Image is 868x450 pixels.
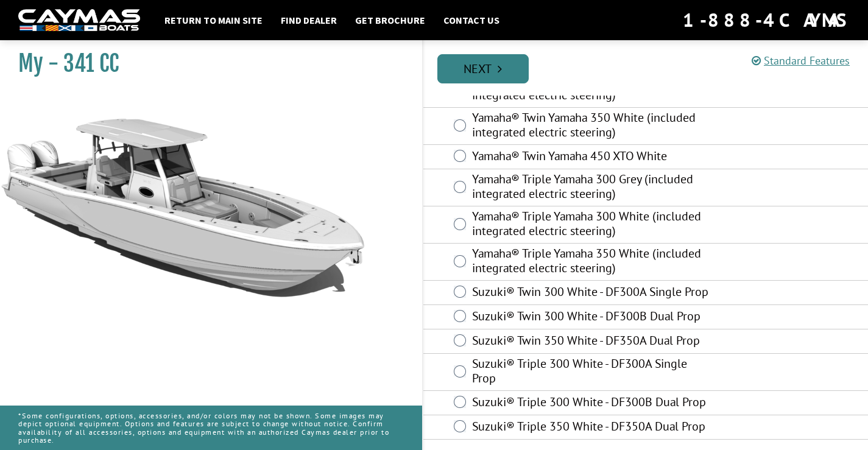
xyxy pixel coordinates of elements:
a: Return to main site [158,12,269,28]
p: *Some configurations, options, accessories, and/or colors may not be shown. Some images may depic... [18,406,404,450]
h1: My - 341 CC [18,50,392,77]
label: Suzuki® Twin 350 White - DF350A Dual Prop [472,333,710,351]
label: Suzuki® Triple 300 White - DF300B Dual Prop [472,395,710,412]
label: Suzuki® Triple 300 White - DF300A Single Prop [472,356,710,388]
a: Next [437,54,529,83]
a: Standard Features [752,54,850,68]
a: Contact Us [437,12,506,28]
img: white-logo-c9c8dbefe5ff5ceceb0f0178aa75bf4bb51f6bca0971e226c86eb53dfe498488.png [18,9,140,32]
label: Suzuki® Twin 300 White - DF300A Single Prop [472,284,710,302]
label: Yamaha® Triple Yamaha 300 Grey (included integrated electric steering) [472,172,710,204]
label: Yamaha® Triple Yamaha 300 White (included integrated electric steering) [472,209,710,241]
label: Yamaha® Twin Yamaha 450 XTO White [472,149,710,166]
label: Suzuki® Twin 300 White - DF300B Dual Prop [472,309,710,326]
label: Yamaha® Triple Yamaha 350 White (included integrated electric steering) [472,246,710,278]
label: Suzuki® Triple 350 White - DF350A Dual Prop [472,419,710,437]
div: 1-888-4CAYMAS [683,7,850,33]
a: Find Dealer [275,12,343,28]
label: Yamaha® Twin Yamaha 350 White (included integrated electric steering) [472,110,710,142]
a: Get Brochure [349,12,431,28]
